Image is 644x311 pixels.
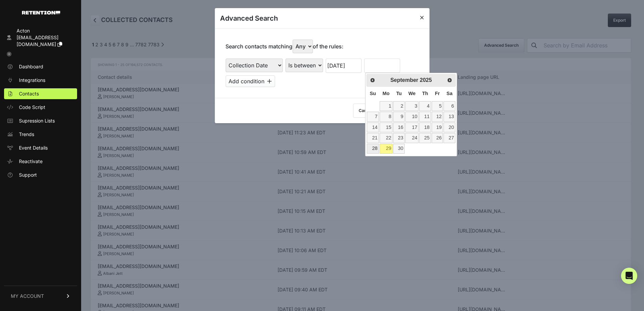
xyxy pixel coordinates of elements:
[11,293,44,299] span: MY ACCOUNT
[405,123,419,132] a: 17
[4,75,77,86] a: Integrations
[444,133,455,143] a: 27
[4,170,77,180] a: Support
[19,158,43,165] span: Reactivate
[432,112,443,121] a: 12
[419,101,431,111] a: 4
[432,123,443,132] a: 19
[380,101,393,111] a: 1
[4,102,77,113] a: Code Script
[445,75,455,85] a: Next
[380,144,393,154] a: 29
[225,75,275,87] button: Add condition
[621,268,637,284] div: Open Intercom Messenger
[19,63,43,70] span: Dashboard
[4,25,77,50] a: Acton [EMAIL_ADDRESS][DOMAIN_NAME]
[19,172,37,178] span: Support
[353,104,378,118] button: Cancel
[393,133,405,143] a: 23
[4,88,77,99] a: Contacts
[408,91,415,96] span: Wednesday
[383,91,390,96] span: Monday
[444,112,455,121] a: 13
[447,77,452,83] span: Next
[367,133,379,143] a: 21
[444,101,455,111] a: 6
[380,112,393,121] a: 8
[19,117,55,124] span: Supression Lists
[4,142,77,153] a: Event Details
[22,11,60,15] img: Retention.com
[432,133,443,143] a: 26
[370,91,376,96] span: Sunday
[4,286,77,306] a: MY ACCOUNT
[419,133,431,143] a: 25
[4,115,77,126] a: Supression Lists
[405,112,419,121] a: 10
[396,91,402,96] span: Tuesday
[393,112,405,121] a: 9
[419,123,431,132] a: 18
[367,123,379,132] a: 14
[405,101,419,111] a: 3
[420,77,432,83] span: 2025
[405,133,419,143] a: 24
[367,144,379,154] a: 28
[370,77,375,83] span: Prev
[390,77,419,83] span: September
[17,27,74,34] div: Acton
[435,91,439,96] span: Friday
[4,61,77,72] a: Dashboard
[393,144,405,154] a: 30
[19,77,45,84] span: Integrations
[19,104,45,111] span: Code Script
[380,123,393,132] a: 15
[19,90,39,97] span: Contacts
[4,156,77,167] a: Reactivate
[367,75,377,85] a: Prev
[367,112,379,121] a: 7
[444,123,455,132] a: 20
[393,101,405,111] a: 2
[447,91,453,96] span: Saturday
[220,14,278,23] h3: Advanced Search
[422,91,428,96] span: Thursday
[432,101,443,111] a: 5
[380,133,393,143] a: 22
[19,131,34,138] span: Trends
[17,35,58,47] span: [EMAIL_ADDRESS][DOMAIN_NAME]
[19,145,48,151] span: Event Details
[225,40,343,53] p: Search contacts matching of the rules:
[419,112,431,121] a: 11
[393,123,405,132] a: 16
[4,129,77,140] a: Trends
